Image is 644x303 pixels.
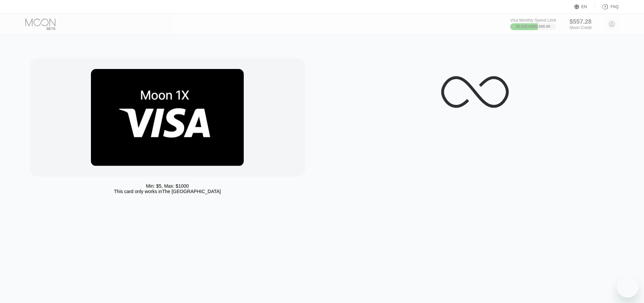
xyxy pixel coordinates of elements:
[581,4,587,9] div: EN
[114,189,221,194] div: This card only works in The [GEOGRAPHIC_DATA]
[595,3,619,10] div: FAQ
[617,276,639,298] iframe: Button to launch messaging window, 1 unread message
[510,18,556,23] div: Visa Monthly Spend Limit
[510,18,556,30] div: Visa Monthly Spend Limit$2,419.94/$4,000.00
[611,4,619,9] div: FAQ
[574,3,595,10] div: EN
[516,24,550,28] div: $2,419.94 / $4,000.00
[626,275,640,281] iframe: Number of unread messages
[146,183,189,189] div: Min: $ 5 , Max: $ 1000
